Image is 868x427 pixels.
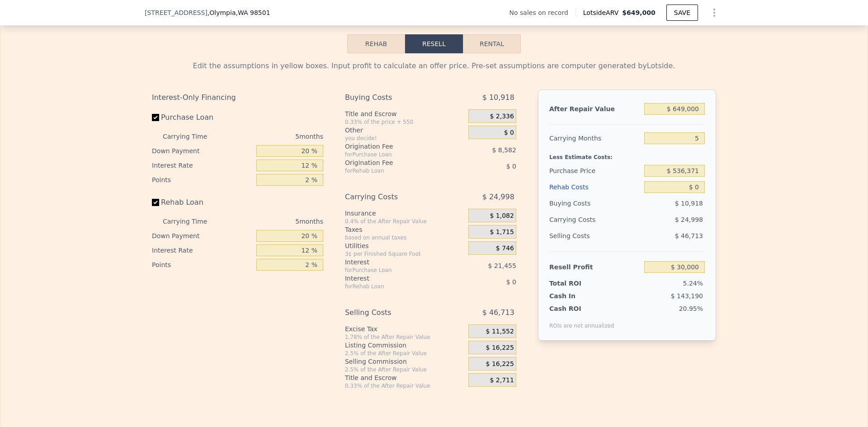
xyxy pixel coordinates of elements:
[504,129,514,137] span: $ 0
[345,109,465,118] div: Title and Escrow
[549,291,606,300] div: Cash In
[666,5,698,21] button: SAVE
[679,305,703,312] span: 20.95%
[549,195,641,211] div: Buying Costs
[549,228,641,244] div: Selling Costs
[549,101,641,117] div: After Repair Value
[345,267,446,274] div: for Purchase Loan
[345,350,465,357] div: 2.5% of the After Repair Value
[152,258,253,272] div: Points
[345,357,465,366] div: Selling Commission
[675,232,703,239] span: $ 46,713
[345,135,465,142] div: you decide!
[488,262,516,269] span: $ 21,455
[671,292,703,300] span: $ 143,190
[486,360,514,368] span: $ 16,225
[490,376,514,385] span: $ 2,711
[345,158,446,167] div: Origination Fee
[345,366,465,373] div: 2.5% of the After Repair Value
[345,373,465,382] div: Title and Escrow
[549,279,606,288] div: Total ROI
[345,341,465,350] div: Listing Commission
[509,8,576,17] div: No sales on record
[152,89,323,106] div: Interest-Only Financing
[145,8,208,17] span: [STREET_ADDRESS]
[549,163,641,179] div: Purchase Price
[486,344,514,352] span: $ 16,225
[482,89,514,106] span: $ 10,918
[549,146,705,163] div: Less Estimate Costs:
[492,146,516,154] span: $ 8,582
[683,280,703,287] span: 5.24%
[583,8,622,17] span: Lotside ARV
[345,382,465,389] div: 0.33% of the After Repair Value
[490,228,514,236] span: $ 1,715
[345,333,465,341] div: 1.78% of the After Repair Value
[347,34,405,53] button: Rehab
[345,167,446,174] div: for Rehab Loan
[152,114,159,121] input: Purchase Loan
[152,144,253,158] div: Down Payment
[345,189,446,205] div: Carrying Costs
[152,158,253,173] div: Interest Rate
[208,8,270,17] span: , Olympia
[549,211,606,228] div: Carrying Costs
[496,244,514,253] span: $ 746
[345,283,446,290] div: for Rehab Loan
[482,189,514,205] span: $ 24,998
[490,113,514,121] span: $ 2,336
[163,129,222,144] div: Carrying Time
[675,200,703,207] span: $ 10,918
[549,179,641,195] div: Rehab Costs
[345,305,446,321] div: Selling Costs
[225,129,323,144] div: 5 months
[622,9,656,16] span: $649,000
[675,216,703,223] span: $ 24,998
[490,212,514,220] span: $ 1,082
[549,130,641,146] div: Carrying Months
[345,241,465,250] div: Utilities
[345,126,465,135] div: Other
[152,229,253,243] div: Down Payment
[152,109,253,126] label: Purchase Loan
[345,209,465,218] div: Insurance
[225,214,323,229] div: 5 months
[345,151,446,158] div: for Purchase Loan
[482,305,514,321] span: $ 46,713
[152,61,716,71] div: Edit the assumptions in yellow boxes. Input profit to calculate an offer price. Pre-set assumptio...
[163,214,222,229] div: Carrying Time
[463,34,521,53] button: Rental
[549,304,614,313] div: Cash ROI
[345,225,465,234] div: Taxes
[705,4,723,22] button: Show Options
[486,328,514,336] span: $ 11,552
[152,194,253,211] label: Rehab Loan
[152,243,253,258] div: Interest Rate
[506,163,516,170] span: $ 0
[549,259,641,275] div: Resell Profit
[152,173,253,187] div: Points
[506,278,516,286] span: $ 0
[345,258,446,267] div: Interest
[152,199,159,206] input: Rehab Loan
[405,34,463,53] button: Resell
[236,9,270,16] span: , WA 98501
[345,324,465,333] div: Excise Tax
[345,89,446,106] div: Buying Costs
[345,250,465,258] div: 3¢ per Finished Square Foot
[345,118,465,126] div: 0.33% of the price + 550
[549,313,614,329] div: ROIs are not annualized
[345,234,465,241] div: based on annual taxes
[345,142,446,151] div: Origination Fee
[345,218,465,225] div: 0.4% of the After Repair Value
[345,274,446,283] div: Interest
